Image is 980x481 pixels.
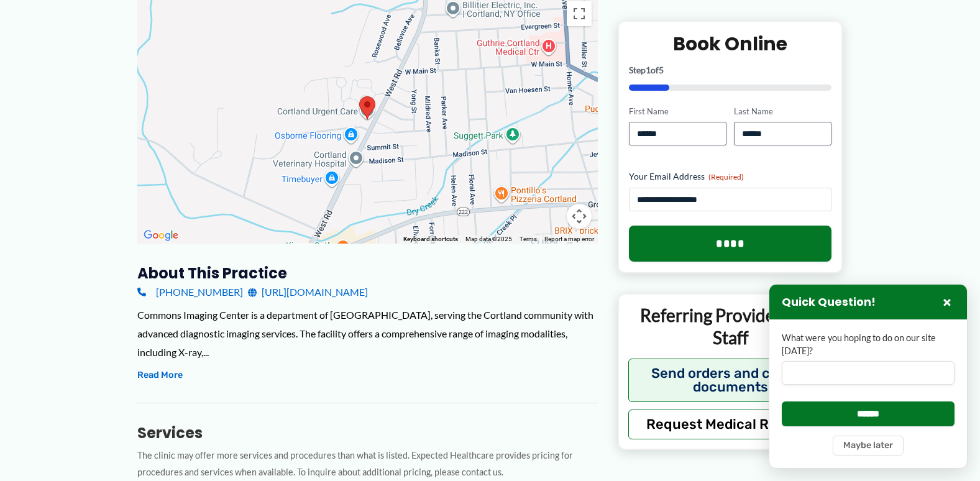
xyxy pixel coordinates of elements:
[646,64,651,75] span: 1
[137,263,598,283] h3: About this practice
[544,236,594,242] a: Report a map error
[833,436,904,456] button: Maybe later
[520,236,537,242] a: Terms (opens in new tab)
[628,409,833,439] button: Request Medical Records
[248,283,368,301] a: [URL][DOMAIN_NAME]
[782,332,955,357] label: What were you hoping to do on our site [DATE]?
[629,105,726,117] label: First Name
[629,31,832,55] h2: Book Online
[140,227,181,244] img: Google
[137,423,598,442] h3: Services
[782,295,876,309] h3: Quick Question!
[403,235,458,244] button: Keyboard shortcuts
[708,172,744,181] span: (Required)
[137,368,183,383] button: Read More
[940,295,955,309] button: Close
[734,105,831,117] label: Last Name
[140,227,181,244] a: Open this area in Google Maps (opens a new window)
[567,1,592,26] button: Toggle fullscreen view
[567,204,592,229] button: Map camera controls
[137,283,243,301] a: [PHONE_NUMBER]
[629,65,832,74] p: Step of
[465,236,512,242] span: Map data ©2025
[137,447,598,481] p: The clinic may offer more services and procedures than what is listed. Expected Healthcare provid...
[137,306,598,361] div: Commons Imaging Center is a department of [GEOGRAPHIC_DATA], serving the Cortland community with ...
[628,358,833,401] button: Send orders and clinical documents
[659,64,664,75] span: 5
[628,304,833,349] p: Referring Providers and Staff
[629,170,832,183] label: Your Email Address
